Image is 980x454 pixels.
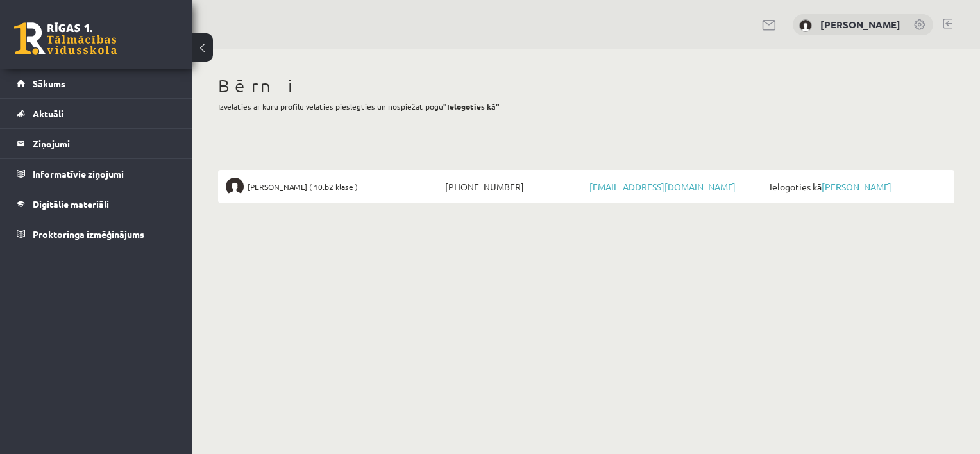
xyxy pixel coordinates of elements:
a: Sākums [17,69,176,98]
a: Rīgas 1. Tālmācības vidusskola [14,22,117,55]
a: Informatīvie ziņojumi [17,159,176,189]
a: [PERSON_NAME] [820,18,900,31]
b: "Ielogoties kā" [443,101,500,112]
a: [PERSON_NAME] [822,181,891,192]
span: [PERSON_NAME] ( 10.b2 klase ) [248,178,358,196]
img: Haralds Romanovskis [226,178,244,196]
span: Ielogoties kā [766,178,947,196]
a: Digitālie materiāli [17,189,176,219]
span: Proktoringa izmēģinājums [33,228,144,240]
img: Pēteris Romanovskis [799,19,812,32]
span: [PHONE_NUMBER] [442,178,586,196]
a: Aktuāli [17,99,176,128]
a: [EMAIL_ADDRESS][DOMAIN_NAME] [589,181,736,192]
span: Aktuāli [33,108,63,119]
legend: Informatīvie ziņojumi [33,159,176,189]
a: Ziņojumi [17,129,176,158]
legend: Ziņojumi [33,129,176,158]
h1: Bērni [218,75,954,97]
p: Izvēlaties ar kuru profilu vēlaties pieslēgties un nospiežat pogu [218,101,954,112]
span: Digitālie materiāli [33,198,109,210]
a: Proktoringa izmēģinājums [17,219,176,249]
span: Sākums [33,78,65,89]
